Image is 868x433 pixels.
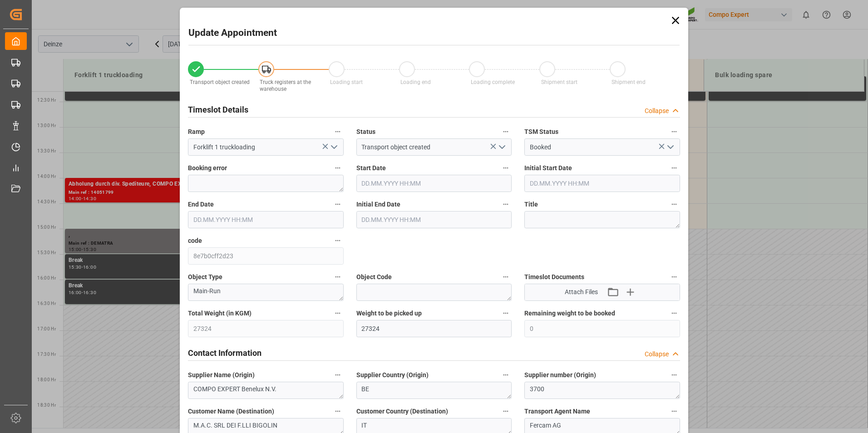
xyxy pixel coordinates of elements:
[524,382,680,399] textarea: 3700
[332,162,344,174] button: Booking error
[188,407,274,416] span: Customer Name (Destination)
[188,200,214,209] span: End Date
[524,309,615,318] span: Remaining weight to be booked
[326,140,340,154] button: open menu
[356,200,400,209] span: Initial End Date
[500,405,512,417] button: Customer Country (Destination)
[663,140,676,154] button: open menu
[356,382,512,399] textarea: BE
[645,349,669,359] div: Collapse
[645,106,669,116] div: Collapse
[188,163,227,173] span: Booking error
[188,347,261,359] h2: Contact Information
[188,26,277,40] h2: Update Appointment
[668,405,680,417] button: Transport Agent Name
[188,382,344,399] textarea: COMPO EXPERT Benelux N.V.
[356,138,512,156] input: Type to search/select
[188,127,205,137] span: Ramp
[500,369,512,381] button: Supplier Country (Origin)
[524,200,538,209] span: Title
[332,126,344,138] button: Ramp
[188,103,248,116] h2: Timeslot Details
[500,198,512,210] button: Initial End Date
[471,79,515,85] span: Loading complete
[188,236,202,246] span: code
[524,272,584,282] span: Timeslot Documents
[500,307,512,319] button: Weight to be picked up
[356,163,386,173] span: Start Date
[524,370,596,380] span: Supplier number (Origin)
[356,211,512,228] input: DD.MM.YYYY HH:MM
[495,140,508,154] button: open menu
[332,405,344,417] button: Customer Name (Destination)
[524,127,558,137] span: TSM Status
[332,198,344,210] button: End Date
[188,138,344,156] input: Type to search/select
[332,369,344,381] button: Supplier Name (Origin)
[524,407,590,416] span: Transport Agent Name
[190,79,250,85] span: Transport object created
[260,79,311,92] span: Truck registers at the warehouse
[188,370,255,380] span: Supplier Name (Origin)
[188,272,222,282] span: Object Type
[356,407,448,416] span: Customer Country (Destination)
[524,175,680,192] input: DD.MM.YYYY HH:MM
[524,163,572,173] span: Initial Start Date
[332,307,344,319] button: Total Weight (in KGM)
[188,211,344,228] input: DD.MM.YYYY HH:MM
[612,79,646,85] span: Shipment end
[356,175,512,192] input: DD.MM.YYYY HH:MM
[668,271,680,283] button: Timeslot Documents
[332,271,344,283] button: Object Type
[330,79,363,85] span: Loading start
[500,271,512,283] button: Object Code
[668,162,680,174] button: Initial Start Date
[668,369,680,381] button: Supplier number (Origin)
[356,127,375,137] span: Status
[356,272,392,282] span: Object Code
[188,309,252,318] span: Total Weight (in KGM)
[565,287,598,297] span: Attach Files
[500,162,512,174] button: Start Date
[668,126,680,138] button: TSM Status
[541,79,577,85] span: Shipment start
[400,79,431,85] span: Loading end
[332,235,344,246] button: code
[668,198,680,210] button: Title
[500,126,512,138] button: Status
[188,284,344,301] textarea: Main-Run
[356,370,429,380] span: Supplier Country (Origin)
[668,307,680,319] button: Remaining weight to be booked
[356,309,422,318] span: Weight to be picked up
